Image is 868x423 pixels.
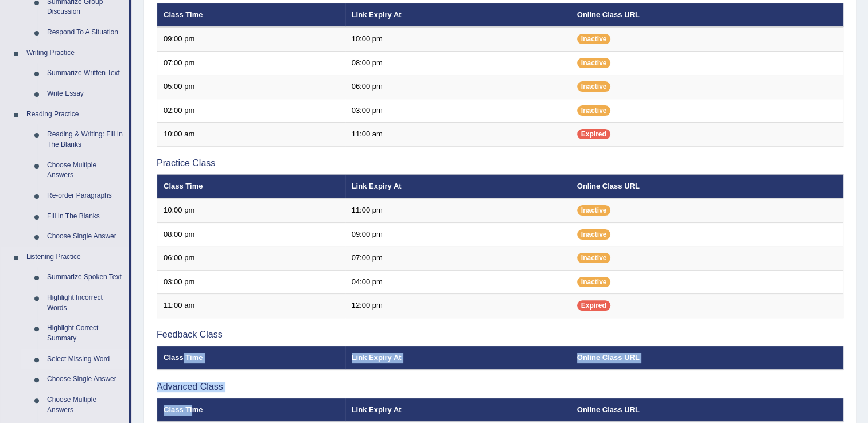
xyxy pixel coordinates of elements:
a: Write Essay [42,84,129,104]
td: 02:00 pm [157,99,345,123]
span: Inactive [577,58,611,68]
span: Inactive [577,205,611,216]
a: Respond To A Situation [42,22,129,43]
td: 11:00 am [345,123,571,147]
th: Online Class URL [571,346,843,370]
td: 08:00 pm [157,222,345,246]
td: 04:00 pm [345,270,571,294]
td: 07:00 pm [157,51,345,75]
a: Re-order Paragraphs [42,186,129,206]
td: 06:00 pm [157,246,345,271]
a: Summarize Spoken Text [42,267,129,288]
span: Inactive [577,277,611,287]
h3: Practice Class [157,158,843,169]
a: Choose Single Answer [42,369,129,390]
td: 11:00 pm [345,198,571,222]
td: 06:00 pm [345,75,571,99]
td: 03:00 pm [345,99,571,123]
a: Select Missing Word [42,349,129,370]
a: Choose Multiple Answers [42,390,129,420]
td: 11:00 am [157,294,345,318]
th: Link Expiry At [345,174,571,198]
a: Choose Single Answer [42,226,129,247]
th: Online Class URL [571,398,843,422]
td: 09:00 pm [345,222,571,246]
th: Class Time [157,3,345,27]
td: 05:00 pm [157,75,345,99]
td: 07:00 pm [345,246,571,271]
span: Expired [577,129,610,139]
span: Inactive [577,105,611,116]
h3: Feedback Class [157,330,843,340]
a: Highlight Correct Summary [42,318,129,348]
td: 10:00 pm [157,198,345,222]
a: Listening Practice [21,247,129,268]
th: Link Expiry At [345,398,571,422]
a: Highlight Incorrect Words [42,288,129,318]
td: 10:00 pm [345,27,571,51]
span: Inactive [577,81,611,92]
td: 08:00 pm [345,51,571,75]
th: Online Class URL [571,174,843,198]
span: Inactive [577,229,611,240]
h3: Advanced Class [157,382,843,392]
td: 10:00 am [157,123,345,147]
td: 03:00 pm [157,270,345,294]
th: Link Expiry At [345,346,571,370]
span: Inactive [577,253,611,263]
td: 09:00 pm [157,27,345,51]
th: Class Time [157,346,345,370]
a: Choose Multiple Answers [42,155,129,186]
span: Expired [577,300,610,311]
td: 12:00 pm [345,294,571,318]
a: Fill In The Blanks [42,206,129,227]
a: Summarize Written Text [42,63,129,84]
th: Class Time [157,398,345,422]
span: Inactive [577,34,611,44]
a: Writing Practice [21,43,129,64]
a: Reading Practice [21,104,129,125]
th: Class Time [157,174,345,198]
th: Online Class URL [571,3,843,27]
a: Reading & Writing: Fill In The Blanks [42,124,129,155]
th: Link Expiry At [345,3,571,27]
